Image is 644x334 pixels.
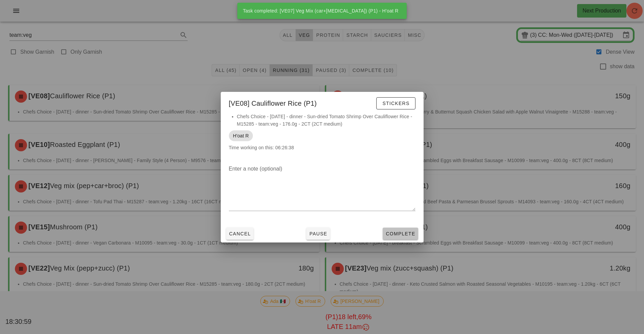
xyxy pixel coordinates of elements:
li: Chefs Choice - [DATE] - dinner - Sun-dried Tomato Shrimp Over Cauliflower Rice - M15285 - team:ve... [237,113,415,128]
div: [VE08] Cauliflower Rice (P1) [221,92,424,113]
button: Pause [306,228,330,240]
span: Complete [385,231,415,236]
div: Time working on this: 06:26:38 [221,113,424,158]
span: Pause [309,231,327,236]
button: Complete [383,228,418,240]
span: H'oat R [233,130,249,141]
button: Stickers [376,97,415,109]
span: Cancel [229,231,251,236]
span: Stickers [382,101,409,106]
button: Cancel [226,228,254,240]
